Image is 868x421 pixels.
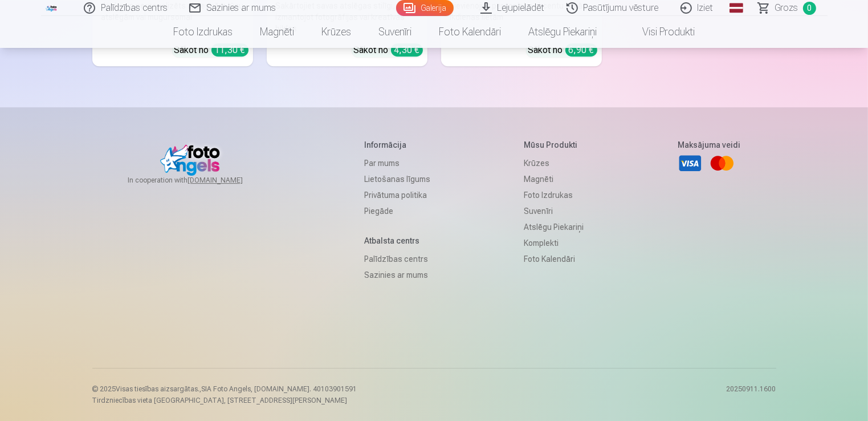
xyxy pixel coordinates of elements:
[160,16,246,48] a: Foto izdrukas
[515,16,610,48] a: Atslēgu piekariņi
[354,43,423,57] div: Sākot no
[174,43,248,57] div: Sākot no
[524,219,584,235] a: Atslēgu piekariņi
[364,139,430,151] h5: Informācija
[364,267,430,283] a: Sazinies ar mums
[524,139,584,151] h5: Mūsu produkti
[128,176,270,185] span: In cooperation with
[308,16,365,48] a: Krūzes
[524,187,584,203] a: Foto izdrukas
[246,16,308,48] a: Magnēti
[727,384,776,405] p: 20250911.1600
[425,16,515,48] a: Foto kalendāri
[365,16,425,48] a: Suvenīri
[524,171,584,187] a: Magnēti
[710,151,735,176] a: Mastercard
[364,251,430,267] a: Palīdzības centrs
[364,235,430,246] h5: Atbalsta centrs
[524,155,584,171] a: Krūzes
[775,1,798,15] span: Grozs
[364,171,430,187] a: Lietošanas līgums
[92,384,357,394] p: © 2025 Visas tiesības aizsargātas. ,
[610,16,708,48] a: Visi produkti
[678,139,740,151] h5: Maksājuma veidi
[364,203,430,219] a: Piegāde
[364,187,430,203] a: Privātuma politika
[565,43,597,56] div: 6,90 €
[211,43,248,56] div: 11,30 €
[524,251,584,267] a: Foto kalendāri
[524,235,584,251] a: Komplekti
[46,5,58,11] img: /fa1
[202,385,357,393] span: SIA Foto Angels, [DOMAIN_NAME]. 40103901591
[92,396,357,405] p: Tirdzniecības vieta [GEOGRAPHIC_DATA], [STREET_ADDRESS][PERSON_NAME]
[803,2,816,15] span: 0
[364,155,430,171] a: Par mums
[524,203,584,219] a: Suvenīri
[528,43,597,57] div: Sākot no
[188,176,270,185] a: [DOMAIN_NAME]
[391,43,423,56] div: 4,30 €
[678,151,703,176] a: Visa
